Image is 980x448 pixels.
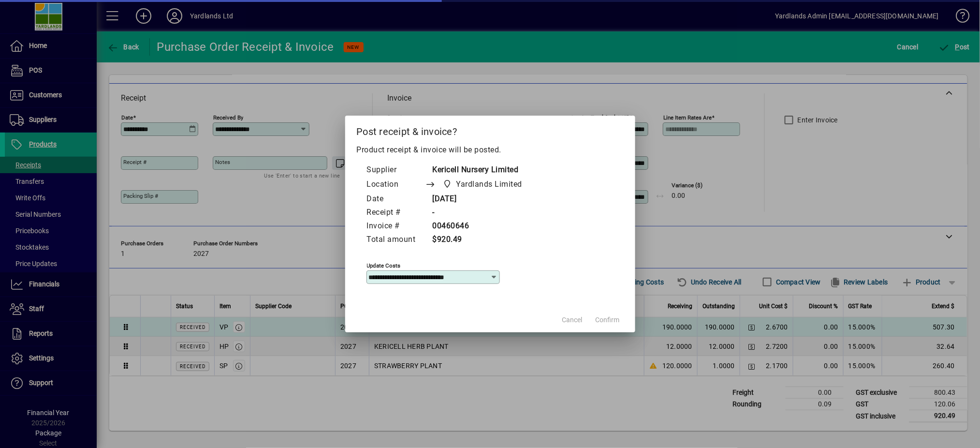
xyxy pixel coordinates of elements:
[425,193,541,206] td: [DATE]
[366,220,425,233] td: Invoice #
[345,116,635,144] h2: Post receipt & invoice?
[366,206,425,220] td: Receipt #
[366,193,425,206] td: Date
[425,206,541,220] td: -
[440,178,527,191] span: Yardlands Limited
[425,220,541,233] td: 00460646
[425,233,541,247] td: $920.49
[366,177,425,193] td: Location
[425,164,541,177] td: Kericell Nursery Limited
[366,164,425,177] td: Supplier
[366,233,425,247] td: Total amount
[357,144,624,156] p: Product receipt & invoice will be posted.
[456,179,523,190] span: Yardlands Limited
[367,262,401,269] mat-label: Update costs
